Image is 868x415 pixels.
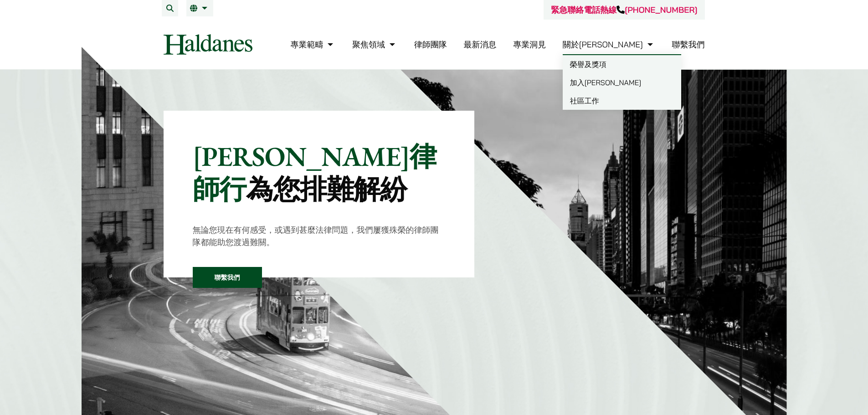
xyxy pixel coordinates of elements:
[563,73,681,92] a: 加入[PERSON_NAME]
[193,140,446,205] p: [PERSON_NAME]律師行
[193,267,262,288] a: 聯繫我們
[352,39,397,50] a: 聚焦領域
[414,39,447,50] a: 律師團隊
[563,92,681,110] a: 社區工作
[190,5,210,12] a: 繁
[290,39,335,50] a: 專業範疇
[164,34,252,55] img: Logo of Haldanes
[672,39,705,50] a: 聯繫我們
[246,171,407,207] mark: 為您排難解紛
[551,5,697,15] a: 緊急聯絡電話熱線[PHONE_NUMBER]
[563,55,681,73] a: 榮譽及獎項
[513,39,546,50] a: 專業洞見
[563,39,655,50] a: 關於何敦
[463,39,496,50] a: 最新消息
[193,224,446,248] p: 無論您現在有何感受，或遇到甚麼法律問題，我們屢獲殊榮的律師團隊都能助您渡過難關。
